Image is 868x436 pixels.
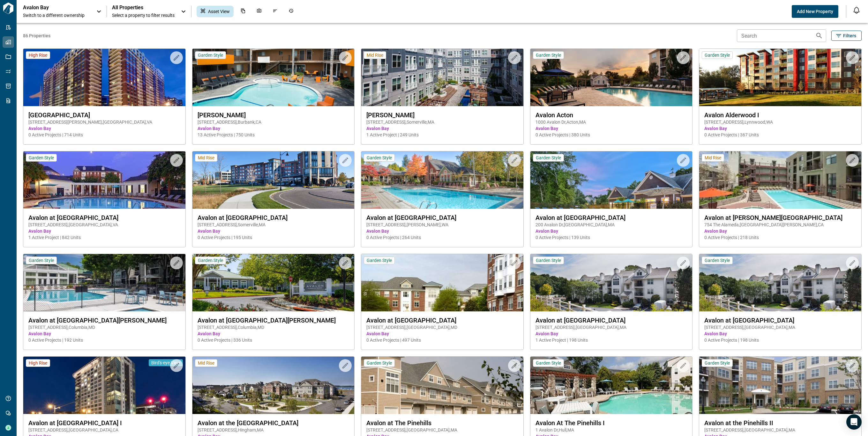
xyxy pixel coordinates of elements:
[29,52,47,58] span: High Rise
[29,258,54,263] span: Garden Style
[367,52,383,58] span: Mid Rise
[704,331,856,337] span: Avalon Bay
[198,427,349,433] span: [STREET_ADDRESS] , Hingham , MA
[198,132,349,138] span: 13 Active Projects | 750 Units
[28,125,180,132] span: Avalon Bay
[366,419,518,427] span: Avalon at The Pinehills
[366,214,518,222] span: Avalon at [GEOGRAPHIC_DATA]
[23,357,185,414] img: property-asset
[29,155,54,161] span: Garden Style
[366,132,518,138] span: 1 Active Project | 249 Units
[535,419,687,427] span: Avalon At The Pinehills I
[28,324,180,331] span: [STREET_ADDRESS] , Columbia , MD
[530,357,692,414] img: property-asset
[28,234,180,241] span: 1 Active Project | 842 Units
[198,360,214,366] span: Mid Rise
[530,151,692,209] img: property-asset
[29,360,47,366] span: High Rise
[535,119,687,125] span: 1000 Avalon Dr , Acton , MA
[366,427,518,433] span: [STREET_ADDRESS] , [GEOGRAPHIC_DATA] , MA
[198,331,349,337] span: Avalon Bay
[28,119,180,125] span: [STREET_ADDRESS][PERSON_NAME] , [GEOGRAPHIC_DATA] , VA
[704,119,856,125] span: [STREET_ADDRESS] , Lynnwood , WA
[198,228,349,234] span: Avalon Bay
[366,222,518,228] span: [STREET_ADDRESS] , [PERSON_NAME] , WA
[535,331,687,337] span: Avalon Bay
[151,360,180,366] span: Bird's-eye View
[198,222,349,228] span: [STREET_ADDRESS] , Somerville , MA
[28,419,180,427] span: Avalon at [GEOGRAPHIC_DATA] I
[198,155,214,161] span: Mid Rise
[792,5,838,18] button: Add New Property
[28,222,180,228] span: [STREET_ADDRESS] , [GEOGRAPHIC_DATA] , VA
[699,49,861,106] img: property-asset
[198,324,349,331] span: [STREET_ADDRESS] , Columbia , MD
[535,125,687,132] span: Avalon Bay
[112,4,175,11] span: All Properties
[198,234,349,241] span: 0 Active Projects | 195 Units
[367,258,392,263] span: Garden Style
[366,111,518,119] span: [PERSON_NAME]
[198,52,223,58] span: Garden Style
[851,5,862,15] button: Open notification feed
[704,427,856,433] span: [STREET_ADDRESS] , [GEOGRAPHIC_DATA] , MA
[366,331,518,337] span: Avalon Bay
[237,6,250,17] div: Documents
[198,214,349,222] span: Avalon at [GEOGRAPHIC_DATA]
[535,316,687,324] span: Avalon at [GEOGRAPHIC_DATA]
[366,228,518,234] span: Avalon Bay
[704,214,856,222] span: Avalon at [PERSON_NAME][GEOGRAPHIC_DATA]
[535,228,687,234] span: Avalon Bay
[846,414,862,430] div: Open Intercom Messenger
[23,12,90,18] span: Switch to a different ownership
[704,419,856,427] span: Avalon at the Pinehills II
[285,6,297,17] div: Job History
[536,155,561,161] span: Garden Style
[705,52,730,58] span: Garden Style
[699,357,861,414] img: property-asset
[198,419,349,427] span: Avalon at the [GEOGRAPHIC_DATA]
[28,111,180,119] span: [GEOGRAPHIC_DATA]
[361,357,523,414] img: property-asset
[23,49,185,106] img: property-asset
[198,119,349,125] span: [STREET_ADDRESS] , Burbank , CA
[112,12,175,18] span: Select a property to filter results
[28,337,180,343] span: 0 Active Projects | 192 Units
[361,151,523,209] img: property-asset
[198,337,349,343] span: 0 Active Projects | 336 Units
[197,6,234,17] div: Asset View
[705,258,730,263] span: Garden Style
[536,258,561,263] span: Garden Style
[699,151,861,209] img: property-asset
[28,316,180,324] span: Avalon at [GEOGRAPHIC_DATA][PERSON_NAME]
[530,49,692,106] img: property-asset
[704,337,856,343] span: 0 Active Projects | 198 Units
[366,234,518,241] span: 0 Active Projects | 264 Units
[366,125,518,132] span: Avalon Bay
[535,132,687,138] span: 0 Active Projects | 380 Units
[208,8,230,15] span: Asset View
[23,254,185,311] img: property-asset
[366,324,518,331] span: [STREET_ADDRESS] , [GEOGRAPHIC_DATA] , MD
[535,214,687,222] span: Avalon at [GEOGRAPHIC_DATA]
[367,155,392,161] span: Garden Style
[704,132,856,138] span: 0 Active Projects | 367 Units
[28,214,180,222] span: Avalon at [GEOGRAPHIC_DATA]
[367,360,392,366] span: Garden Style
[704,125,856,132] span: Avalon Bay
[797,8,833,15] span: Add New Property
[535,111,687,119] span: Avalon Acton
[361,254,523,311] img: property-asset
[269,6,281,17] div: Issues & Info
[535,427,687,433] span: 1 Avalon Dr , Hull , MA
[704,228,856,234] span: Avalon Bay
[23,151,185,209] img: property-asset
[366,316,518,324] span: Avalon at [GEOGRAPHIC_DATA]
[361,49,523,106] img: property-asset
[705,360,730,366] span: Garden Style
[28,132,180,138] span: 0 Active Projects | 714 Units
[530,254,692,311] img: property-asset
[704,324,856,331] span: [STREET_ADDRESS] , [GEOGRAPHIC_DATA] , MA
[198,125,349,132] span: Avalon Bay
[198,111,349,119] span: [PERSON_NAME]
